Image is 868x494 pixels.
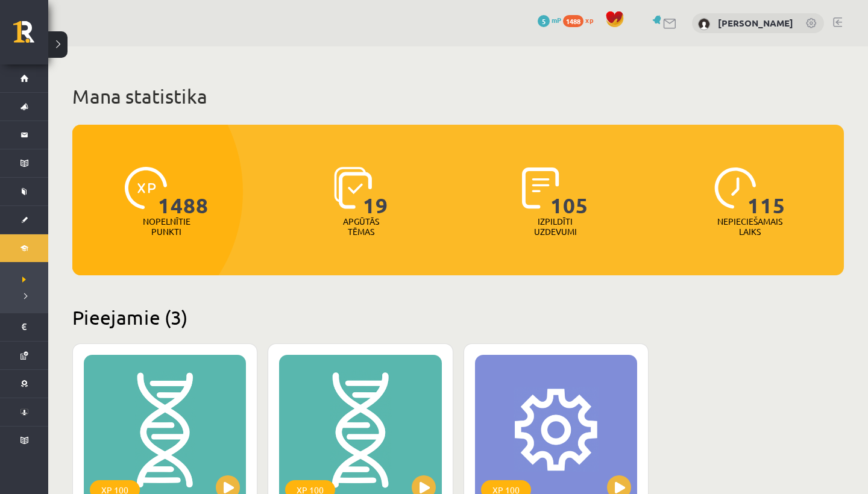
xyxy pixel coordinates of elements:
[585,15,593,25] span: xp
[532,216,579,237] p: Izpildīti uzdevumi
[72,84,844,108] h1: Mana statistika
[717,216,782,237] p: Nepieciešamais laiks
[538,15,550,27] span: 5
[718,17,793,29] a: [PERSON_NAME]
[158,167,209,216] span: 1488
[747,167,785,216] span: 115
[714,167,756,209] img: icon-clock-7be60019b62300814b6bd22b8e044499b485619524d84068768e800edab66f18.svg
[563,15,583,27] span: 1488
[72,305,844,329] h2: Pieejamie (3)
[338,216,385,237] p: Apgūtās tēmas
[552,15,561,25] span: mP
[334,167,372,209] img: icon-learned-topics-4a711ccc23c960034f471b6e78daf4a3bad4a20eaf4de84257b87e66633f6470.svg
[125,167,167,209] img: icon-xp-0682a9bc20223a9ccc6f5883a126b849a74cddfe5390d2b41b4391c66f2066e7.svg
[143,216,190,237] p: Nopelnītie punkti
[538,15,561,25] a: 5 mP
[363,167,388,216] span: 19
[522,167,559,209] img: icon-completed-tasks-ad58ae20a441b2904462921112bc710f1caf180af7a3daa7317a5a94f2d26646.svg
[550,167,588,216] span: 105
[563,15,599,25] a: 1488 xp
[13,21,48,51] a: Rīgas 1. Tālmācības vidusskola
[698,18,710,30] img: Marta Grāve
